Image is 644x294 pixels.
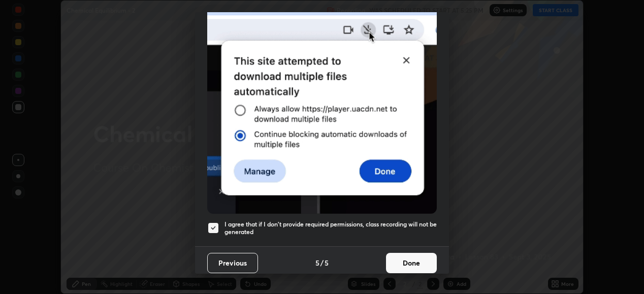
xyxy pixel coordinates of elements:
h4: / [320,257,324,268]
h5: I agree that if I don't provide required permissions, class recording will not be generated [224,220,437,236]
button: Previous [207,253,258,273]
button: Done [386,253,437,273]
h4: 5 [325,257,329,268]
h4: 5 [315,257,319,268]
